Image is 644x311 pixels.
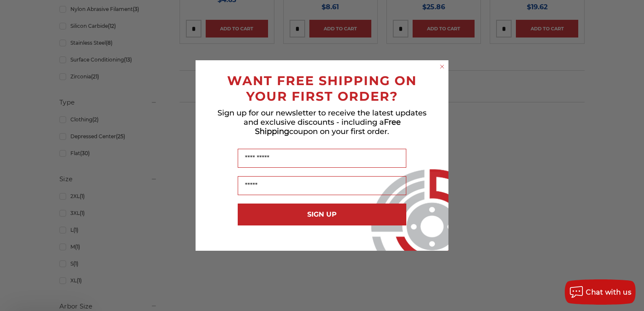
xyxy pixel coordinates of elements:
[238,204,406,225] button: SIGN UP
[586,288,631,296] span: Chat with us
[565,279,636,305] button: Chat with us
[238,176,406,195] input: Email
[227,73,417,104] span: WANT FREE SHIPPING ON YOUR FIRST ORDER?
[217,108,427,136] span: Sign up for our newsletter to receive the latest updates and exclusive discounts - including a co...
[438,62,446,71] button: Close dialog
[255,118,401,136] span: Free Shipping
